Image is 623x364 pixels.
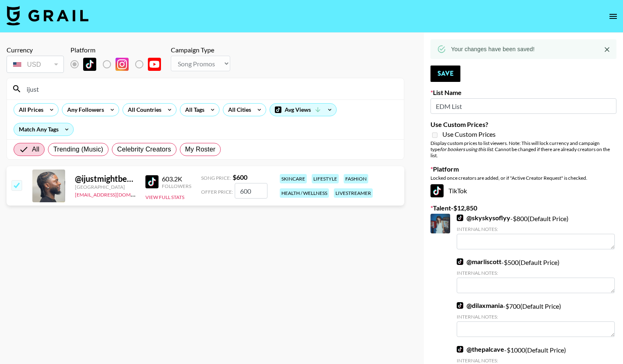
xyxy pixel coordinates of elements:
[457,314,615,320] div: Internal Notes:
[201,175,231,181] span: Song Price:
[457,346,463,353] img: TikTok
[32,145,39,154] span: All
[312,174,339,183] div: lifestyle
[116,58,129,71] img: Instagram
[442,130,496,138] span: Use Custom Prices
[7,6,88,25] img: Grail Talent
[430,184,616,197] div: TikTok
[53,145,103,154] span: Trending (Music)
[451,42,535,57] div: Your changes have been saved!
[457,214,615,249] div: - $ 800 (Default Price)
[457,214,510,222] a: @skyskysoflyy
[440,146,493,152] em: for bookers using this list
[430,66,460,82] button: Save
[70,46,168,54] div: Platform
[201,189,233,195] span: Offer Price:
[344,174,368,183] div: fashion
[457,226,615,232] div: Internal Notes:
[70,56,168,73] div: Remove selected talent to change platforms
[162,183,191,189] div: Followers
[270,104,336,116] div: Avg Views
[457,258,463,265] img: TikTok
[223,104,253,116] div: All Cities
[180,104,206,116] div: All Tags
[8,57,62,72] div: USD
[185,145,215,154] span: My Roster
[457,301,503,310] a: @dilaxmania
[605,8,621,25] button: open drawer
[83,58,96,71] img: TikTok
[123,104,163,116] div: All Countries
[334,188,373,198] div: livestreamer
[430,204,616,212] label: Talent - $ 12,850
[457,301,615,337] div: - $ 700 (Default Price)
[7,46,64,54] div: Currency
[430,184,444,197] img: TikTok
[430,165,616,173] label: Platform
[22,82,399,95] input: Search by User Name
[280,188,329,198] div: health / wellness
[601,43,613,56] button: Close
[457,258,615,293] div: - $ 500 (Default Price)
[14,123,73,136] div: Match Any Tags
[430,175,616,181] div: Locked once creators are added, or if "Active Creator Request" is checked.
[148,58,161,71] img: YouTube
[171,46,230,54] div: Campaign Type
[235,183,267,199] input: 600
[162,175,191,183] div: 603.2K
[145,194,184,200] button: View Full Stats
[430,120,616,129] label: Use Custom Prices?
[7,54,64,75] div: Remove selected talent to change your currency
[75,174,136,184] div: @ ijustmightbeoreo
[457,258,501,266] a: @marliscott
[117,145,171,154] span: Celebrity Creators
[280,174,307,183] div: skincare
[457,270,615,276] div: Internal Notes:
[430,140,616,158] div: Display custom prices to list viewers. Note: This will lock currency and campaign type . Cannot b...
[75,184,136,190] div: [GEOGRAPHIC_DATA]
[62,104,106,116] div: Any Followers
[75,190,157,198] a: [EMAIL_ADDRESS][DOMAIN_NAME]
[457,357,615,364] div: Internal Notes:
[233,173,247,181] strong: $ 600
[457,345,504,353] a: @thepalcave
[145,175,159,188] img: TikTok
[457,302,463,309] img: TikTok
[430,88,616,97] label: List Name
[14,104,45,116] div: All Prices
[457,215,463,221] img: TikTok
